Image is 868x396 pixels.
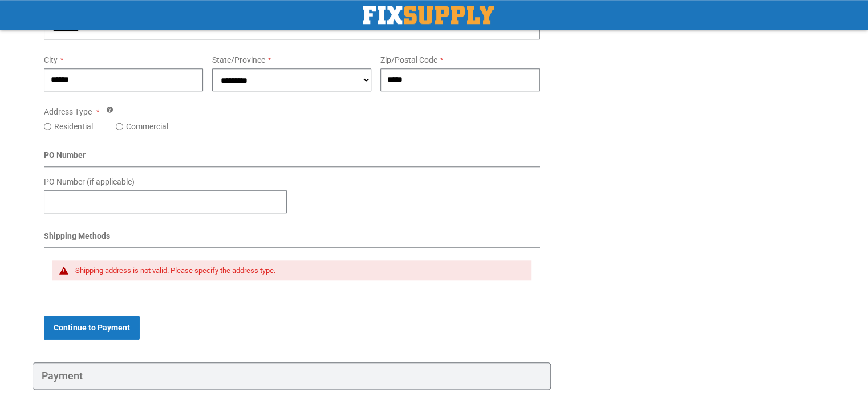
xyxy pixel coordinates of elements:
[363,6,494,24] img: Fix Industrial Supply
[126,121,168,132] label: Commercial
[380,55,437,64] span: Zip/Postal Code
[75,266,520,275] div: Shipping address is not valid. Please specify the address type.
[212,55,265,64] span: State/Province
[44,55,58,64] span: City
[33,362,551,390] div: Payment
[44,316,140,340] button: Continue to Payment
[54,121,93,132] label: Residential
[54,323,130,332] span: Continue to Payment
[44,107,92,116] span: Address Type
[44,177,135,186] span: PO Number (if applicable)
[44,149,540,167] div: PO Number
[44,230,540,248] div: Shipping Methods
[363,6,494,24] a: store logo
